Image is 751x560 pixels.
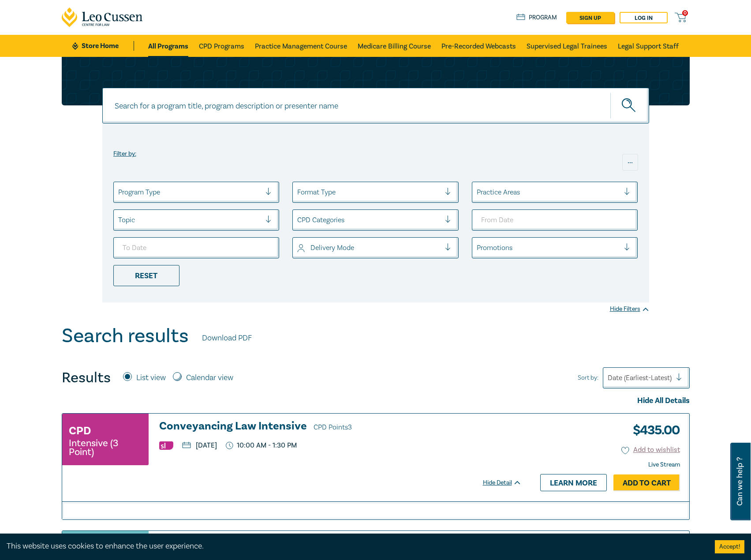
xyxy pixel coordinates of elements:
[626,420,680,441] h3: $ 435.00
[314,423,352,432] span: CPD Points 3
[199,35,244,57] a: CPD Programs
[736,448,744,515] span: Can we help ?
[477,243,478,253] input: select
[202,332,252,344] a: Download PDF
[159,420,522,433] h3: Conveyancing Law Intensive
[62,395,690,407] div: Hide All Details
[159,441,173,450] img: Substantive Law
[69,439,142,456] small: Intensive (3 Point)
[113,265,179,286] div: Reset
[648,461,680,469] strong: Live Stream
[297,187,299,197] input: select
[136,372,166,384] label: List view
[102,88,649,123] input: Search for a program title, program description or presenter name
[610,305,649,314] div: Hide Filters
[621,445,680,455] button: Add to wishlist
[62,369,111,387] h4: Results
[540,474,607,491] a: Learn more
[483,478,531,487] div: Hide Detail
[69,423,91,439] h3: CPD
[118,215,120,225] input: select
[186,372,233,384] label: Calendar view
[297,215,299,225] input: select
[608,373,609,383] input: Sort by
[72,41,134,51] a: Store Home
[148,35,188,57] a: All Programs
[159,420,522,433] a: Conveyancing Law Intensive CPD Points3
[441,35,516,57] a: Pre-Recorded Webcasts
[715,540,744,553] button: Accept cookies
[527,35,607,57] a: Supervised Legal Trainees
[516,13,557,22] a: Program
[682,10,688,16] span: 0
[297,243,299,253] input: select
[622,154,638,171] div: ...
[613,474,680,491] a: Add to Cart
[113,237,280,258] input: To Date
[113,150,136,157] label: Filter by:
[182,442,217,449] p: [DATE]
[618,35,679,57] a: Legal Support Staff
[472,209,638,231] input: From Date
[255,35,347,57] a: Practice Management Course
[358,35,431,57] a: Medicare Billing Course
[566,12,614,23] a: sign up
[7,541,702,552] div: This website uses cookies to enhance the user experience.
[620,12,668,23] a: Log in
[477,187,478,197] input: select
[62,325,189,347] h1: Search results
[578,373,598,383] span: Sort by:
[226,441,297,450] p: 10:00 AM - 1:30 PM
[118,187,120,197] input: select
